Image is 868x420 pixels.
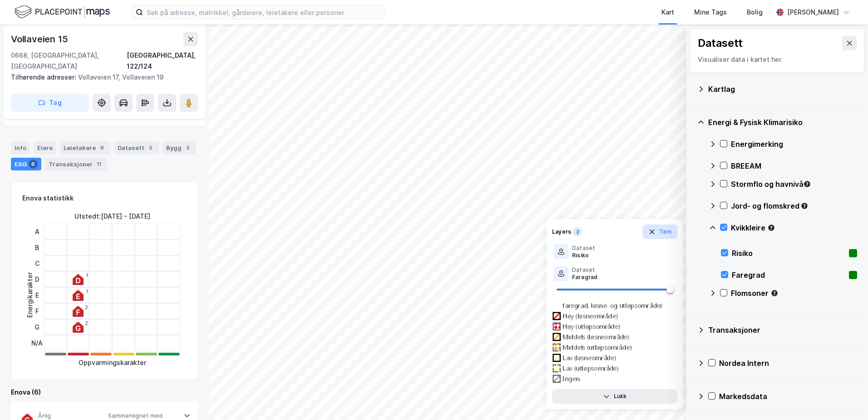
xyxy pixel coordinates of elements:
[86,289,88,294] div: 1
[11,158,41,170] div: ESG
[708,117,857,128] div: Energi & Fysisk Klimarisiko
[572,252,595,259] div: Risiko
[85,320,88,326] div: 2
[698,36,743,50] div: Datasett
[552,228,571,235] div: Layers
[694,7,727,18] div: Mine Tags
[708,325,857,335] div: Transaksjoner
[823,376,868,420] iframe: Chat Widget
[572,274,598,281] div: Faregrad
[31,335,43,351] div: N/A
[11,387,198,398] div: Enova (6)
[698,54,857,65] div: Visualiser data i kartet her.
[29,160,38,169] div: 6
[732,248,845,259] div: Risiko
[34,141,56,154] div: Eiere
[642,225,677,239] button: Tøm
[31,319,43,335] div: G
[25,272,35,318] div: Energikarakter
[719,391,857,402] div: Markedsdata
[800,202,809,210] div: Tooltip anchor
[143,5,385,19] input: Søk på adresse, matrikkel, gårdeiere, leietakere eller personer
[661,7,674,18] div: Kart
[22,193,74,204] div: Enova statistikk
[731,288,857,299] div: Flomsoner
[11,72,191,83] div: Vollaveien 17, Vollaveien 19
[770,289,779,297] div: Tooltip anchor
[731,139,857,150] div: Energimerking
[15,4,110,20] img: logo.f888ab2527a4732fd821a326f86c7f29.svg
[31,303,43,319] div: F
[94,160,104,169] div: 11
[11,141,30,154] div: Info
[719,358,857,369] div: Nordea Intern
[60,141,110,154] div: Leietakere
[86,273,88,278] div: 1
[731,179,857,190] div: Stormflo og havnivå
[45,158,107,170] div: Transaksjoner
[183,143,192,152] div: 5
[31,240,43,255] div: B
[572,266,598,274] div: Dataset
[11,94,89,112] button: Tag
[732,270,845,280] div: Faregrad
[731,222,857,233] div: Kvikkleire
[31,255,43,271] div: C
[31,224,43,240] div: A
[787,7,839,18] div: [PERSON_NAME]
[114,141,159,154] div: Datasett
[767,224,775,232] div: Tooltip anchor
[708,84,857,95] div: Kartlag
[98,143,107,152] div: 6
[731,200,857,211] div: Jord- og flomskred
[731,160,857,171] div: BREEAM
[11,73,78,81] span: Tilhørende adresser:
[127,50,198,72] div: [GEOGRAPHIC_DATA], 122/124
[31,287,43,303] div: E
[573,227,582,236] div: 2
[552,389,677,404] button: Lukk
[11,50,127,72] div: 0668, [GEOGRAPHIC_DATA], [GEOGRAPHIC_DATA]
[572,245,595,252] div: Dataset
[31,271,43,287] div: D
[11,32,69,46] div: Vollaveien 15
[74,211,150,222] div: Utstedt : [DATE] - [DATE]
[79,357,146,368] div: Oppvarmingskarakter
[146,143,155,152] div: 5
[163,141,196,154] div: Bygg
[803,180,811,188] div: Tooltip anchor
[85,305,88,310] div: 2
[747,7,763,18] div: Bolig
